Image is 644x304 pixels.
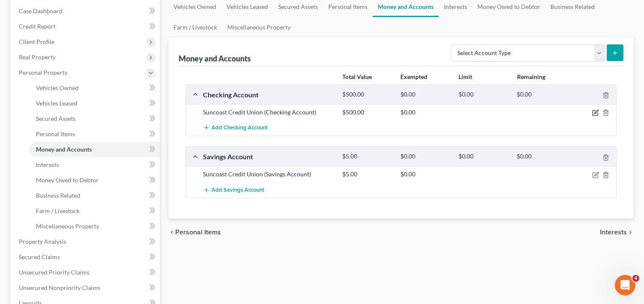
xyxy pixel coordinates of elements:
a: Farm / Livestock [168,17,222,38]
a: Case Dashboard [12,3,160,19]
span: Money and Accounts [36,146,92,153]
div: Checking Account [199,90,338,99]
a: Personal Items [29,126,160,142]
a: Secured Assets [29,111,160,126]
button: chevron_left Personal Items [168,229,221,236]
button: Add Checking Account [203,120,268,136]
div: $500.00 [338,108,396,117]
a: Vehicles Leased [29,96,160,111]
span: Unsecured Nonpriority Claims [19,284,100,291]
span: Credit Report [19,23,56,30]
span: Client Profile [19,38,54,45]
span: Vehicles Leased [36,99,77,107]
span: Farm / Livestock [36,207,79,214]
a: Business Related [29,188,160,203]
a: Interests [29,157,160,172]
span: Vehicles Owned [36,84,79,91]
div: $0.00 [454,152,512,161]
span: Secured Claims [19,253,60,260]
span: Personal Items [175,229,221,236]
div: $0.00 [396,170,454,178]
a: Credit Report [12,19,160,34]
span: Add Savings Account [212,187,264,193]
a: Vehicles Owned [29,80,160,96]
button: Add Savings Account [203,182,264,198]
div: $0.00 [512,152,570,161]
div: Savings Account [199,152,338,161]
strong: Limit [459,73,472,80]
div: Suncoast Credit Union (Checking Account) [199,108,338,117]
a: Unsecured Nonpriority Claims [12,280,160,295]
div: $500.00 [338,91,396,99]
strong: Remaining [517,73,545,80]
a: Unsecured Priority Claims [12,265,160,280]
a: Farm / Livestock [29,203,160,219]
strong: Exempted [400,73,427,80]
span: Interests [600,229,627,236]
div: $5.00 [338,152,396,161]
div: $0.00 [512,91,570,99]
span: Real Property [19,53,56,61]
span: 4 [632,275,639,282]
span: Case Dashboard [19,7,62,15]
iframe: Intercom live chat [615,275,635,295]
div: Suncoast Credit Union (Savings Account) [199,170,338,178]
a: Secured Claims [12,249,160,265]
a: Miscellaneous Property [222,17,296,38]
button: Interests chevron_right [600,229,634,236]
div: $0.00 [396,108,454,117]
span: Interests [36,161,59,168]
span: Add Checking Account [212,125,268,132]
a: Miscellaneous Property [29,219,160,234]
div: $0.00 [454,91,512,99]
span: Secured Assets [36,115,76,122]
strong: Total Value [342,73,372,80]
div: $0.00 [396,152,454,161]
a: Money Owed to Debtor [29,172,160,188]
i: chevron_right [627,229,634,236]
div: $0.00 [396,91,454,99]
span: Money Owed to Debtor [36,176,99,184]
span: Property Analysis [19,238,66,245]
div: $5.00 [338,170,396,178]
a: Money and Accounts [29,142,160,157]
span: Business Related [36,192,80,199]
a: Property Analysis [12,234,160,249]
span: Unsecured Priority Claims [19,269,89,276]
span: Personal Items [36,130,75,137]
div: Money and Accounts [179,53,251,64]
span: Personal Property [19,69,68,76]
i: chevron_left [168,229,175,236]
span: Miscellaneous Property [36,222,99,230]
